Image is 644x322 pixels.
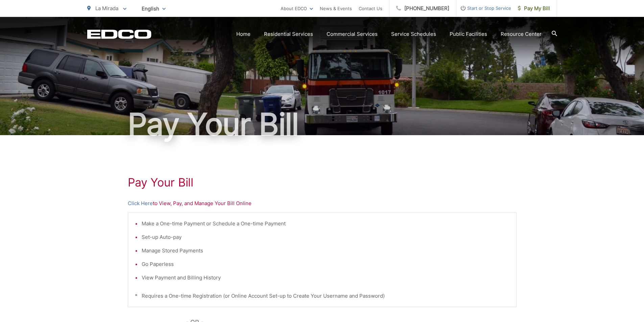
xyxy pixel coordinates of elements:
[359,4,382,13] a: Contact Us
[142,260,509,268] li: Go Paperless
[281,4,313,13] a: About EDCO
[327,30,378,38] a: Commercial Services
[142,233,509,241] li: Set-up Auto-pay
[135,292,509,300] p: * Requires a One-time Registration (or Online Account Set-up to Create Your Username and Password)
[128,199,153,207] a: Click Here
[264,30,313,38] a: Residential Services
[501,30,542,38] a: Resource Center
[87,107,557,141] h1: Pay Your Bill
[142,220,509,228] li: Make a One-time Payment or Schedule a One-time Payment
[95,5,118,11] span: La Mirada
[142,274,509,282] li: View Payment and Billing History
[137,3,171,15] span: English
[450,30,487,38] a: Public Facilities
[391,30,436,38] a: Service Schedules
[128,199,517,207] p: to View, Pay, and Manage Your Bill Online
[320,4,352,13] a: News & Events
[518,4,550,13] span: Pay My Bill
[128,176,517,189] h1: Pay Your Bill
[142,247,509,255] li: Manage Stored Payments
[87,29,151,39] a: EDCD logo. Return to the homepage.
[236,30,251,38] a: Home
